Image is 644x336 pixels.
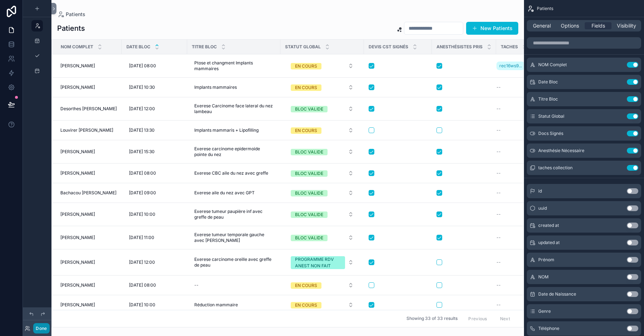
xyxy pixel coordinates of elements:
[295,84,317,91] div: EN COURS
[60,170,118,176] a: [PERSON_NAME]
[129,127,155,133] span: [DATE] 13:30
[60,170,95,176] span: [PERSON_NAME]
[436,44,483,50] span: Anesthésistes Pris
[496,170,541,176] a: --
[591,22,605,29] span: Fields
[538,274,549,280] span: NOM
[129,63,156,69] span: [DATE] 08:00
[538,96,558,102] span: Titre Bloc
[129,84,155,90] span: [DATE] 10:30
[126,82,183,93] a: [DATE] 10:30
[538,308,551,314] span: Genre
[129,170,156,176] span: [DATE] 08:00
[60,282,118,288] a: [PERSON_NAME]
[126,187,183,199] a: [DATE] 09:00
[191,82,276,93] a: Implants mammaires
[126,257,183,268] a: [DATE] 12:00
[60,190,116,196] span: Bachacou [PERSON_NAME]
[126,279,183,291] a: [DATE] 08:00
[285,166,360,180] a: Select Button
[194,103,273,115] span: Exerese Carcinome face lateral du nez lambeau
[285,123,360,137] a: Select Button
[126,103,183,115] a: [DATE] 12:00
[60,259,95,265] span: [PERSON_NAME]
[285,59,360,73] a: Select Button
[129,235,154,240] span: [DATE] 11:00
[369,44,408,50] span: Devis CST Signés
[496,127,541,133] a: --
[60,106,117,112] span: Desorthes [PERSON_NAME]
[61,44,93,50] span: NOM Complet
[538,223,559,228] span: created at
[285,44,321,50] span: Statut Global
[285,252,360,272] a: Select Button
[285,81,359,94] button: Select Button
[126,209,183,220] a: [DATE] 10:00
[60,302,118,308] a: [PERSON_NAME]
[285,208,360,221] a: Select Button
[60,127,118,133] a: Louvirer [PERSON_NAME]
[285,145,360,159] a: Select Button
[406,316,458,322] span: Showing 33 of 33 results
[126,167,183,179] a: [DATE] 08:00
[496,190,501,196] span: --
[496,84,501,90] span: --
[295,302,317,308] div: EN COURS
[538,240,560,245] span: updated at
[60,235,95,240] span: [PERSON_NAME]
[538,291,576,297] span: Date de Naissance
[129,259,155,265] span: [DATE] 12:00
[129,211,155,217] span: [DATE] 10:00
[496,211,501,217] span: --
[285,81,360,94] a: Select Button
[538,165,573,171] span: taches collection
[496,127,501,133] span: --
[538,79,558,85] span: Date Bloc
[285,102,360,116] a: Select Button
[538,62,567,68] span: NOM Complet
[496,190,541,196] a: --
[191,143,276,160] a: Exerese carcinome epidermoide pointe du nez
[285,278,360,292] a: Select Button
[466,22,518,35] button: New Patients
[295,256,341,269] div: PROGRAMME RDV ANEST NON FAIT
[126,60,183,72] a: [DATE] 08:00
[66,11,85,18] span: Patients
[129,282,156,288] span: [DATE] 08:00
[538,131,563,136] span: Docs Signés
[194,127,259,133] span: Implants mammaris + Lipofilling
[60,259,118,265] a: [PERSON_NAME]
[60,63,118,69] a: [PERSON_NAME]
[285,231,359,244] button: Select Button
[537,6,553,11] span: Patients
[191,206,276,223] a: Exerese tumeur paupière inf avec greffe de peau
[295,282,317,289] div: EN COURS
[496,106,501,112] span: --
[60,63,95,69] span: [PERSON_NAME]
[60,235,118,240] a: [PERSON_NAME]
[194,257,273,268] span: Exerese carcinome oreille avec greffe de peau
[295,127,317,134] div: EN COURS
[285,208,359,221] button: Select Button
[126,125,183,136] a: [DATE] 13:30
[538,257,554,263] span: Prénom
[60,302,95,308] span: [PERSON_NAME]
[191,167,276,179] a: Exerese CBC aile du nez avec greffe
[191,254,276,271] a: Exerese carcinome oreille avec greffe de peau
[194,170,268,176] span: Exerese CBC aile du nez avec greffe
[191,279,276,291] a: --
[295,211,323,218] div: BLOC VALIDE
[57,11,85,18] a: Patients
[496,302,501,308] span: --
[60,149,95,155] span: [PERSON_NAME]
[191,100,276,117] a: Exerese Carcinome face lateral du nez lambeau
[496,259,501,265] span: --
[295,235,323,241] div: BLOC VALIDE
[60,211,95,217] span: [PERSON_NAME]
[496,211,541,217] a: --
[285,102,359,115] button: Select Button
[60,106,118,112] a: Desorthes [PERSON_NAME]
[295,190,323,196] div: BLOC VALIDE
[295,149,323,155] div: BLOC VALIDE
[129,190,156,196] span: [DATE] 09:00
